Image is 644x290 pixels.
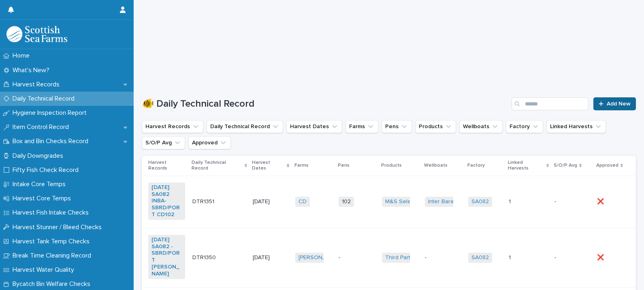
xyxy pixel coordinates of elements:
[509,253,512,261] p: 1
[286,120,342,133] button: Harvest Dates
[9,137,95,145] p: Box and Bin Checks Record
[9,252,98,260] p: Break Time Cleaning Record
[9,95,81,103] p: Daily Technical Record
[345,120,378,133] button: Farms
[253,254,289,261] p: [DATE]
[509,197,512,205] p: 1
[546,120,606,133] button: Linked Harvests
[9,238,96,245] p: Harvest Tank Temp Checks
[9,180,72,188] p: Intake Core Temps
[9,266,81,274] p: Harvest Water Quality
[554,198,591,205] p: -
[597,253,606,261] p: ❌
[6,26,67,42] img: mMrefqRFQpe26GRNOUkG
[142,228,636,287] tr: [DATE] SA082 -SBRD/PORT [PERSON_NAME] DTR1350DTR1350 [DATE][PERSON_NAME] -Third Party Salmon -SA0...
[192,197,216,205] p: DTR1351
[148,158,187,173] p: Harvest Records
[339,254,375,261] p: -
[385,198,416,205] a: M&S Select
[9,166,85,174] p: Fifty Fish Check Record
[142,176,636,228] tr: [DATE] SA082 INBA-SBRD/PORT CD102 DTR1351DTR1351 [DATE]CD 102M&S Select Inter Barents SA082 11 -❌❌
[338,161,350,170] p: Pens
[192,158,243,173] p: Daily Technical Record
[471,254,489,261] a: SA082
[188,136,231,149] button: Approved
[252,158,285,173] p: Harvest Dates
[9,123,75,131] p: Item Control Record
[554,161,577,170] p: S/O/P Avg
[192,253,218,261] p: DTR1350
[9,195,77,202] p: Harvest Core Temps
[151,184,182,218] a: [DATE] SA082 INBA-SBRD/PORT CD102
[506,120,543,133] button: Factory
[142,136,185,149] button: S/O/P Avg
[467,161,485,170] p: Factory
[9,52,36,60] p: Home
[593,97,636,110] a: Add New
[471,198,489,205] a: SA082
[597,197,606,205] p: ❌
[596,161,618,170] p: Approved
[425,254,462,261] p: -
[512,97,589,110] input: Search
[294,161,309,170] p: Farms
[554,254,591,261] p: -
[428,198,462,205] a: Inter Barents
[385,254,434,261] a: Third Party Salmon
[299,254,343,261] a: [PERSON_NAME]
[9,109,93,117] p: Hygiene Inspection Report
[207,120,283,133] button: Daily Technical Record
[607,101,631,107] span: Add New
[381,161,402,170] p: Products
[9,81,66,88] p: Harvest Records
[9,67,56,74] p: What's New?
[415,120,456,133] button: Products
[424,161,448,170] p: Wellboats
[9,223,108,231] p: Harvest Stunner / Bleed Checks
[9,209,95,217] p: Harvest Fish Intake Checks
[299,198,307,205] a: CD
[253,198,289,205] p: [DATE]
[382,120,412,133] button: Pens
[142,98,508,110] h1: 🐠 Daily Technical Record
[142,120,203,133] button: Harvest Records
[151,236,182,277] a: [DATE] SA082 -SBRD/PORT [PERSON_NAME]
[339,197,354,207] span: 102
[508,158,544,173] p: Linked Harvests
[459,120,503,133] button: Wellboats
[9,152,70,160] p: Daily Downgrades
[9,280,97,288] p: Bycatch Bin Welfare Checks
